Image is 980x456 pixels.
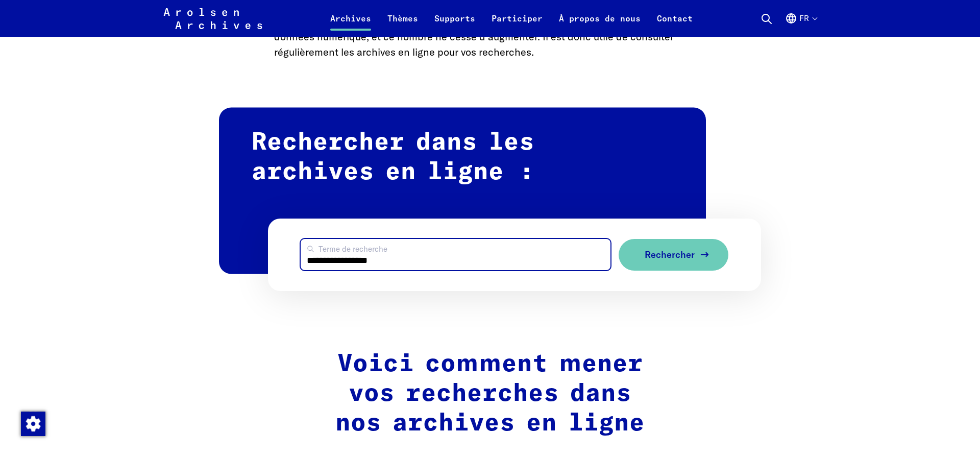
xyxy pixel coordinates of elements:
[619,239,728,271] button: Rechercher
[322,6,701,31] nav: Principal
[649,12,701,37] a: Contact
[379,12,426,37] a: Thèmes
[483,12,551,37] a: Participer
[645,250,695,260] span: Rechercher
[21,412,45,436] img: Modification du consentement
[785,12,817,37] button: Français, sélection de la langue
[426,12,483,37] a: Supports
[551,12,649,37] a: À propos de nous
[274,350,706,438] h2: Voici comment mener vos recherches dans nos archives en ligne
[322,12,379,37] a: Archives
[219,108,706,274] h2: Rechercher dans les archives en ligne :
